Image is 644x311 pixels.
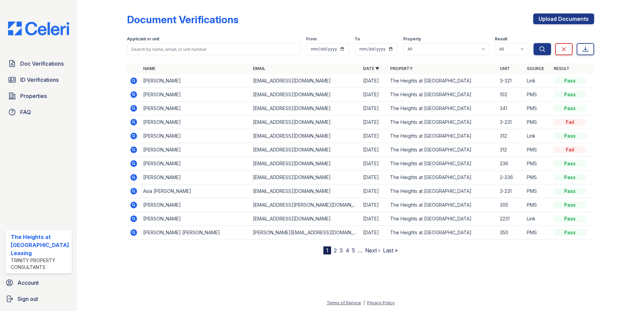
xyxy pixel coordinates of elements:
[327,300,361,305] a: Terms of Service
[20,92,47,100] span: Properties
[387,171,497,184] td: The Heights at [GEOGRAPHIC_DATA]
[554,66,570,71] a: Result
[497,198,524,212] td: 305
[524,143,551,157] td: PMS
[352,247,355,254] a: 5
[524,88,551,102] td: PMS
[360,171,387,184] td: [DATE]
[323,246,331,254] div: 1
[387,74,497,88] td: The Heights at [GEOGRAPHIC_DATA]
[5,73,72,87] a: ID Verifications
[140,143,251,157] td: [PERSON_NAME]
[533,13,594,24] a: Upload Documents
[497,102,524,115] td: 341
[3,276,74,289] a: Account
[3,22,74,35] img: CE_Logo_Blue-a8612792a0a2168367f1c8372b55b34899dd931a85d93a1a3d3e32e68fde9ad4.png
[18,295,38,303] span: Sign out
[497,74,524,88] td: 3-321
[355,36,360,42] label: To
[250,198,360,212] td: [EMAIL_ADDRESS][PERSON_NAME][DOMAIN_NAME]
[250,143,360,157] td: [EMAIL_ADDRESS][DOMAIN_NAME]
[140,184,251,198] td: Asia [PERSON_NAME]
[387,212,497,226] td: The Heights at [GEOGRAPHIC_DATA]
[340,247,343,254] a: 3
[11,233,69,257] div: The Heights at [GEOGRAPHIC_DATA] Leasing
[20,60,64,68] span: Doc Verifications
[554,146,586,153] div: Fail
[387,198,497,212] td: The Heights at [GEOGRAPHIC_DATA]
[250,157,360,171] td: [EMAIL_ADDRESS][DOMAIN_NAME]
[250,226,360,240] td: [PERSON_NAME][EMAIL_ADDRESS][DOMAIN_NAME]
[387,88,497,102] td: The Heights at [GEOGRAPHIC_DATA]
[554,105,586,112] div: Pass
[524,226,551,240] td: PMS
[20,108,31,116] span: FAQ
[360,157,387,171] td: [DATE]
[3,292,74,306] a: Sign out
[383,247,398,254] a: Last »
[360,129,387,143] td: [DATE]
[360,102,387,115] td: [DATE]
[18,279,39,287] span: Account
[250,102,360,115] td: [EMAIL_ADDRESS][DOMAIN_NAME]
[367,300,395,305] a: Privacy Policy
[497,212,524,226] td: 2231
[140,88,251,102] td: [PERSON_NAME]
[554,160,586,167] div: Pass
[387,184,497,198] td: The Heights at [GEOGRAPHIC_DATA]
[554,215,586,222] div: Pass
[140,171,251,184] td: [PERSON_NAME]
[360,143,387,157] td: [DATE]
[250,171,360,184] td: [EMAIL_ADDRESS][DOMAIN_NAME]
[554,77,586,84] div: Pass
[140,226,251,240] td: [PERSON_NAME] [PERSON_NAME]
[524,102,551,115] td: PMS
[387,226,497,240] td: The Heights at [GEOGRAPHIC_DATA]
[11,257,69,271] div: Trinity Property Consultants
[5,105,72,119] a: FAQ
[306,36,317,42] label: From
[363,300,365,305] div: |
[554,119,586,126] div: Fail
[403,36,421,42] label: Property
[387,143,497,157] td: The Heights at [GEOGRAPHIC_DATA]
[497,88,524,102] td: 102
[497,171,524,184] td: 2-236
[140,115,251,129] td: [PERSON_NAME]
[334,247,337,254] a: 2
[140,157,251,171] td: [PERSON_NAME]
[253,66,265,71] a: Email
[524,171,551,184] td: PMS
[497,143,524,157] td: 312
[387,129,497,143] td: The Heights at [GEOGRAPHIC_DATA]
[140,212,251,226] td: [PERSON_NAME]
[524,198,551,212] td: PMS
[360,212,387,226] td: [DATE]
[250,115,360,129] td: [EMAIL_ADDRESS][DOMAIN_NAME]
[360,115,387,129] td: [DATE]
[497,226,524,240] td: 350
[363,66,379,71] a: Date ▼
[127,36,159,42] label: Applicant or unit
[365,247,380,254] a: Next ›
[524,115,551,129] td: PMS
[360,198,387,212] td: [DATE]
[127,43,301,55] input: Search by name, email, or unit number
[495,36,507,42] label: Result
[250,212,360,226] td: [EMAIL_ADDRESS][DOMAIN_NAME]
[346,247,349,254] a: 4
[387,157,497,171] td: The Heights at [GEOGRAPHIC_DATA]
[250,129,360,143] td: [EMAIL_ADDRESS][DOMAIN_NAME]
[127,13,238,26] div: Document Verifications
[497,115,524,129] td: 3-231
[524,157,551,171] td: PMS
[554,133,586,139] div: Pass
[524,129,551,143] td: Link
[360,226,387,240] td: [DATE]
[554,229,586,236] div: Pass
[387,115,497,129] td: The Heights at [GEOGRAPHIC_DATA]
[140,102,251,115] td: [PERSON_NAME]
[250,74,360,88] td: [EMAIL_ADDRESS][DOMAIN_NAME]
[524,74,551,88] td: Link
[524,212,551,226] td: Link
